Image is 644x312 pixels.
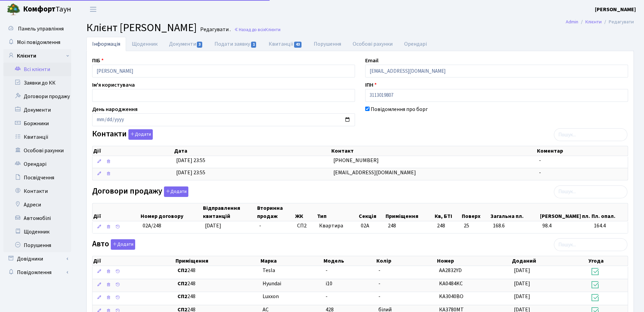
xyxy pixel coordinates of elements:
span: - [259,222,261,229]
span: Клієнт [PERSON_NAME] [86,20,197,36]
th: Контакт [331,146,536,156]
span: Luxxon [263,293,279,300]
span: [DATE] [514,280,530,287]
span: Клієнти [265,26,281,33]
th: Дата [173,146,331,156]
a: Щоденник [126,37,163,51]
a: Повідомлення [3,266,71,279]
th: [PERSON_NAME] пл. [539,203,591,221]
span: [DATE] [514,267,530,274]
span: 248 [388,222,396,229]
a: Адреси [3,198,71,211]
b: СП2 [178,267,187,274]
button: Контакти [128,129,153,140]
span: 02А/248 [143,222,161,229]
a: Інформація [86,37,126,51]
span: [PHONE_NUMBER] [333,157,379,164]
button: Договори продажу [164,186,188,197]
b: [PERSON_NAME] [595,6,636,13]
span: Таун [23,4,71,15]
span: KA3040BO [439,293,463,300]
span: Квартира [319,222,356,230]
span: [EMAIL_ADDRESS][DOMAIN_NAME] [333,169,416,176]
span: 248 [178,280,257,288]
th: Номер договору [140,203,202,221]
span: 02А [361,222,369,229]
button: Авто [111,239,135,250]
span: 3 [197,42,202,48]
span: 25 [464,222,487,230]
a: Назад до всіхКлієнти [234,26,281,33]
input: Пошук... [554,128,627,141]
th: Вторинна продаж [256,203,294,221]
a: Контакти [3,184,71,198]
th: ЖК [294,203,316,221]
b: Комфорт [23,4,56,15]
span: KA0484KC [439,280,463,287]
label: Ім'я користувача [92,81,135,89]
span: 248 [437,222,459,230]
th: Поверх [461,203,490,221]
label: День народження [92,105,138,113]
a: Посвідчення [3,171,71,184]
a: Порушення [3,239,71,252]
th: Дії [92,146,173,156]
a: Документи [3,103,71,117]
th: Приміщення [175,256,260,266]
th: Модель [323,256,376,266]
label: Контакти [92,129,153,140]
a: Боржники [3,117,71,130]
th: Доданий [511,256,588,266]
label: Повідомлення про борг [371,105,428,113]
th: Номер [436,256,511,266]
a: Особові рахунки [347,37,398,51]
label: Авто [92,239,135,250]
span: - [326,293,328,300]
th: Кв, БТІ [434,203,461,221]
a: Орендарі [398,37,433,51]
span: 248 [178,267,257,274]
label: Email [365,57,378,65]
label: Договори продажу [92,186,188,197]
a: Заявки до КК [3,76,71,90]
th: Секція [358,203,385,221]
a: Квитанції [263,37,308,51]
a: Додати [109,238,135,250]
button: Переключити навігацію [85,4,102,15]
span: [DATE] [514,293,530,300]
th: Коментар [536,146,628,156]
th: Дії [92,203,140,221]
img: logo.png [7,3,20,16]
span: Панель управління [18,25,64,32]
a: Додати [162,185,188,197]
a: Особові рахунки [3,144,71,157]
th: Колір [376,256,436,266]
nav: breadcrumb [556,15,644,29]
span: i10 [326,280,332,287]
span: - [326,267,328,274]
span: СП2 [297,222,314,230]
a: Мої повідомлення [3,36,71,49]
span: [DATE] 23:55 [176,157,205,164]
th: Приміщення [385,203,434,221]
span: - [378,267,380,274]
a: Документи [163,37,209,51]
a: Панель управління [3,22,71,36]
a: Орендарі [3,157,71,171]
a: Додати [127,128,153,140]
span: 248 [178,293,257,300]
span: - [378,293,380,300]
a: [PERSON_NAME] [595,5,636,14]
span: 164.4 [594,222,625,230]
a: Всі клієнти [3,63,71,76]
label: ПІБ [92,57,104,65]
th: Дії [92,256,175,266]
label: ІПН [365,81,377,89]
a: Довідники [3,252,71,266]
th: Марка [260,256,323,266]
span: 98.4 [542,222,588,230]
th: Тип [316,203,358,221]
span: - [539,157,541,164]
span: Tesla [263,267,275,274]
a: Подати заявку [209,37,263,51]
